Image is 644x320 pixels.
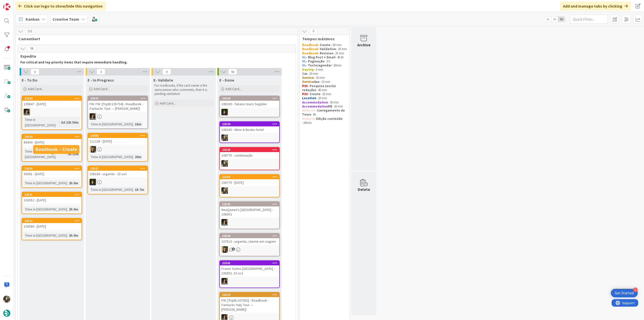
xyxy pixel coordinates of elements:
div: 23537 [90,97,147,100]
strong: - Paginação [306,59,325,63]
span: E - To Do [22,78,37,83]
div: Time in [GEOGRAPHIC_DATA] [24,117,59,128]
p: - 20min [302,117,347,125]
div: SP [220,246,279,253]
div: 23486 [90,134,147,137]
div: 23537 [88,96,147,101]
div: 20m [134,154,143,160]
strong: Accommodation [302,100,328,104]
a: 23532103586 - [DATE]Time in [GEOGRAPHIC_DATA]:2h 9m [22,218,82,240]
span: 2x [551,17,558,22]
p: - 30 min [302,100,347,104]
a: 23536107513 - urgente, cliente em viagemSP [219,233,280,256]
div: 23544 [222,97,279,100]
div: Time in [GEOGRAPHIC_DATA] [24,233,67,238]
img: MS [90,113,96,120]
div: 2h 9m [68,180,79,186]
img: IG [221,134,228,141]
div: MC [88,179,147,185]
span: 0 [309,28,318,34]
div: 23544 [220,96,279,101]
span: 5 [31,69,39,75]
a: 23538106775 - continuaçãoIG [219,147,280,170]
strong: Roadbook [302,43,318,47]
div: 23202105847 - [DATE] [22,96,82,107]
div: 23536 [220,234,279,238]
p: - 20 min [302,96,347,100]
span: E - In Progress [88,78,114,83]
div: 5d 22h 59m [60,120,80,125]
span: 3x [558,17,565,22]
div: 23534 [220,122,279,126]
div: 23538106775 - continuação [220,148,279,159]
div: 23529 [24,135,82,138]
div: 23535 [222,202,279,206]
a: 23537FW: FW: [TripID:105734] - Roadbook - Fantastic Tour — [PERSON_NAME]!MSTime in [GEOGRAPHIC_DA... [88,96,148,129]
strong: RB [328,104,332,109]
div: 108180 - Tukano tours Supplier [220,101,279,107]
p: - 30min [302,63,347,67]
img: SP [221,246,228,253]
strong: POI [302,92,308,96]
span: Add Card... [28,87,44,91]
div: 23538 [220,148,279,152]
a: 23342Fraser Suites [GEOGRAPHIC_DATA] - 106352 -15 octMS [219,260,280,288]
strong: - Validation [318,47,336,51]
span: Tempos máximos [302,36,343,41]
div: Time in [GEOGRAPHIC_DATA] [24,206,67,212]
div: Delete [358,186,370,192]
div: FW: [TripID:107362] - Roadbook - Fantastic Italy Tour — [PERSON_NAME]! [220,297,279,313]
div: 108180 - Wine & Books Hotel [220,126,279,133]
div: Time in [GEOGRAPHIC_DATA] [90,121,133,127]
div: 15m [134,121,143,127]
span: : [67,233,68,238]
span: : [133,187,134,192]
div: 23538 [222,148,279,152]
p: - 45 min [302,84,347,92]
h5: Roadbook - Create [35,147,77,152]
strong: - Pesquisa (exclui redação) [302,84,337,92]
p: - 20 min [302,76,347,80]
div: 23524FW: [TripID:107362] - Roadbook - Fantastic Italy Tour — [PERSON_NAME]! [220,293,279,313]
div: IG [220,160,279,167]
div: MS [220,278,279,285]
a: 23203106775 - [DATE]IG [219,174,280,197]
div: 23486 [88,133,147,138]
div: 23531103052 - [DATE] [22,192,82,203]
div: Time in [GEOGRAPHIC_DATA] [90,187,133,192]
strong: - Create [308,92,320,96]
div: 2353093001 - [DATE] [22,166,82,177]
div: 23486111228 - [DATE] [88,133,147,145]
span: E- Validate [153,78,173,83]
div: 23536107513 - urgente, cliente em viagem [220,234,279,245]
div: Fraser Suites [GEOGRAPHIC_DATA] - 106352 -15 oct [220,265,279,276]
span: : [59,120,60,125]
strong: For critical and top priority items that require immediate handling. [20,60,128,64]
div: 23203 [220,175,279,179]
p: - 4h30 [302,55,347,59]
div: 23342Fraser Suites [GEOGRAPHIC_DATA] - 106352 -15 oct [220,261,279,276]
p: - 20 min [302,104,347,109]
span: Add Card... [225,87,242,91]
div: 106775 - continuação [220,152,279,159]
span: : [67,206,68,212]
div: 23202 [22,96,82,101]
strong: NL [302,63,306,67]
img: MS [221,219,228,226]
strong: Service [302,80,314,84]
span: : [133,154,134,160]
div: 23342 [220,261,279,265]
div: Archive [357,42,371,48]
div: 23202 [24,97,82,100]
a: 23534108180 - Wine & Books HotelIG [219,121,280,143]
p: - 5 min [302,68,347,72]
span: 58 [27,46,36,52]
p: - 20 min [302,47,347,51]
span: : [66,151,66,157]
strong: Daytrip [302,67,314,72]
img: Visit kanbanzone.com [3,3,10,10]
span: Kanban [26,16,39,22]
span: Add Card... [159,101,176,105]
div: Time in [GEOGRAPHIC_DATA] [90,154,133,160]
a: 2352986434 - [DATE]Time in [GEOGRAPHIC_DATA]:2h 13m [22,134,82,162]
